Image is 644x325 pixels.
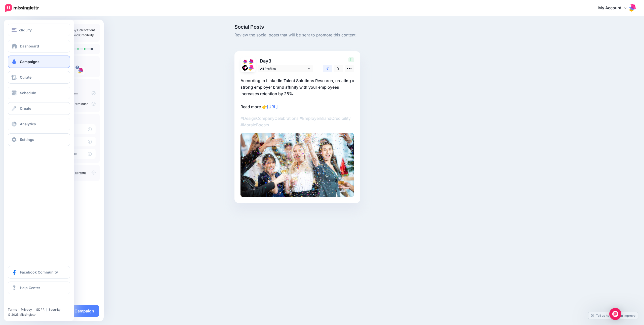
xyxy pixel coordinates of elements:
[267,104,278,109] a: [URL]
[248,59,254,65] img: K1e1s7uE-70994.jpg
[268,58,271,64] span: 3
[8,266,70,279] a: Facebook Community
[33,308,34,311] span: |
[46,308,47,311] span: |
[49,308,61,311] a: Security
[234,24,468,29] span: Social Posts
[20,122,36,126] span: Analytics
[240,77,354,110] p: According to LinkedIn Talent Solutions Research, creating a strong employer brand affinity with y...
[64,102,88,106] a: update reminder
[8,282,70,294] a: Help Center
[20,106,31,111] span: Create
[258,65,313,72] a: All Profiles
[8,56,70,68] a: Campaigns
[20,44,39,48] span: Dashboard
[19,27,32,33] span: cliquify
[20,91,36,95] span: Schedule
[240,115,354,128] p: #DesignCompanyCelebrations #EmployerBrandCredibility #MoraleBoosts
[20,75,31,79] span: Curate
[8,308,17,311] a: Terms
[8,300,47,305] iframe: Twitter Follow Button
[76,67,85,75] img: 306637841_511210991007293_8707567277300886542_n-bsa84241.jpg
[20,60,39,64] span: Campaigns
[248,65,254,71] img: 1663009688084-bsa124503.png
[8,133,70,146] a: Settings
[20,286,40,290] span: Help Center
[8,118,70,130] a: Analytics
[20,137,34,142] span: Settings
[5,4,39,12] img: Missinglettr
[8,24,70,36] button: cliquify
[8,40,70,52] a: Dashboard
[240,133,354,197] img: 4e2886be6273a0493abd6c5c8823167e.jpg
[36,308,45,311] a: GDPR
[260,66,307,71] span: All Profiles
[348,57,354,62] span: 11
[609,308,621,320] div: Open Intercom Messenger
[20,270,58,274] span: Facebook Community
[8,87,70,99] a: Schedule
[242,65,248,71] img: YQXVNEA9-12594.png
[593,2,636,14] a: My Account
[8,71,70,84] a: Curate
[21,308,32,311] a: Privacy
[234,32,468,38] span: Review the social posts that will be sent to promote this content.
[258,57,314,65] p: Day
[12,28,17,32] img: menu.png
[242,59,248,65] img: 306637841_511210991007293_8707567277300886542_n-bsa84241.jpg
[18,308,19,311] span: |
[8,312,74,317] li: © 2025 Missinglettr
[588,312,638,319] a: Tell us how we can improve
[8,102,70,115] a: Create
